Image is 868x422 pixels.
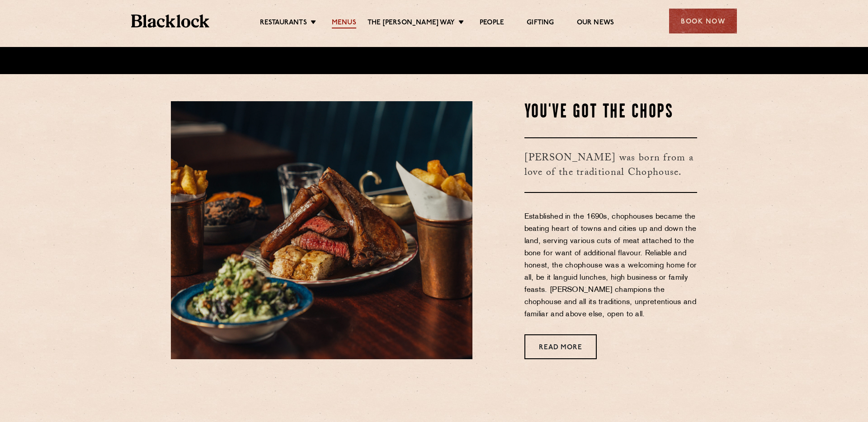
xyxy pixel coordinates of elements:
[260,19,307,28] a: Restaurants
[332,19,356,28] a: Menus
[524,137,698,193] h3: [PERSON_NAME] was born from a love of the traditional Chophouse.
[524,101,698,124] h2: You've Got The Chops
[131,14,209,28] img: BL_Textured_Logo-footer-cropped.svg
[524,334,597,359] a: Read More
[669,9,737,33] div: Book Now
[368,19,455,28] a: The [PERSON_NAME] Way
[527,19,554,28] a: Gifting
[480,19,504,28] a: People
[171,101,472,359] img: May25-Blacklock-AllIn-00417-scaled-e1752246198448.jpg
[577,19,614,28] a: Our News
[524,211,698,321] p: Established in the 1690s, chophouses became the beating heart of towns and cities up and down the...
